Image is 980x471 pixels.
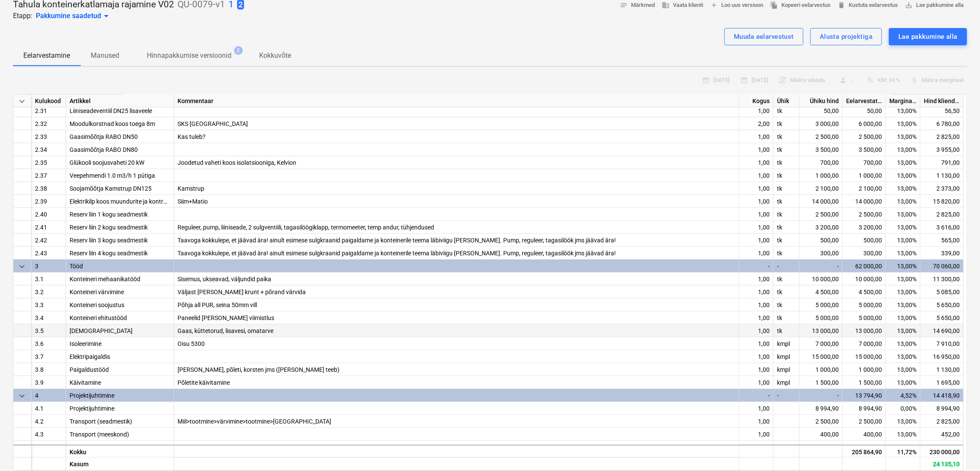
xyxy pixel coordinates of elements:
div: kmpl [774,337,799,350]
div: 13,00% [886,337,920,350]
div: 13,00% [886,195,920,208]
div: 452,00 [920,441,964,454]
div: 10 000,00 [843,273,886,286]
div: 2.33 [32,130,66,143]
div: 2.39 [32,195,66,208]
span: Transport (meeskond) [70,431,129,438]
div: 400,00 [799,441,843,454]
div: Ühik [774,94,799,107]
span: add [710,1,718,9]
span: Taavoga kokkulepe, et jäävad ära! ainult esimese sulgkraanid paigaldame ja konteinerile teema läb... [178,237,616,244]
div: 1,00 [739,441,774,454]
div: 4 [32,389,66,402]
div: 339,00 [920,247,964,260]
div: 2 500,00 [843,415,886,428]
div: 400,00 [799,428,843,441]
div: 2.41 [32,221,66,234]
div: 2 373,00 [920,182,964,195]
div: tk [774,273,799,286]
div: 13,00% [886,234,920,247]
div: 50,00 [799,104,843,117]
div: 1 000,00 [799,363,843,376]
div: 2 100,00 [799,182,843,195]
span: Tööd [70,263,83,270]
span: Glükooli soojusvaheti 20 kW [70,159,144,166]
div: 3.4 [32,311,66,324]
div: 3.3 [32,298,66,311]
div: 2,00 [739,117,774,130]
div: 1,00 [739,298,774,311]
div: 5 650,00 [920,311,964,324]
span: Paigaldustööd [70,366,109,373]
div: 1,00 [739,130,774,143]
div: 15 820,00 [920,195,964,208]
span: Torutööd [70,327,133,334]
span: SKS Võru [178,120,248,127]
div: 4.1 [32,402,66,415]
div: tk [774,221,799,234]
div: 2.40 [32,208,66,221]
div: Muuda eelarvestust [734,31,794,42]
span: Moodulkorstnad koos toega 8m [70,120,155,127]
span: Ahenda kategooria [17,261,27,272]
div: tk [774,117,799,130]
div: 8 994,90 [920,402,964,415]
div: 5 000,00 [799,298,843,311]
div: 230 000,00 [920,444,964,457]
div: tk [774,324,799,337]
button: Alusta projektiga [810,28,882,45]
div: 5 650,00 [920,298,964,311]
div: tk [774,234,799,247]
div: 15 000,00 [843,350,886,363]
span: business [662,1,669,9]
div: 2.31 [32,104,66,117]
div: 1,00 [739,234,774,247]
div: 13 794,90 [843,389,886,402]
div: 5 000,00 [843,311,886,324]
div: 1,00 [739,350,774,363]
span: file_copy [770,1,778,9]
div: 1,00 [739,169,774,182]
div: tk [774,169,799,182]
div: 13,00% [886,104,920,117]
div: 13,00% [886,273,920,286]
div: 3.8 [32,363,66,376]
span: Ahenda kõik kategooriad [17,96,27,107]
div: 3.5 [32,324,66,337]
div: 13,00% [886,363,920,376]
div: 1,00 [739,195,774,208]
div: 500,00 [843,234,886,247]
div: 14 418,90 [920,389,964,402]
div: 13,00% [886,415,920,428]
div: 8 994,90 [799,402,843,415]
div: 2 100,00 [843,182,886,195]
div: 5 085,00 [920,286,964,298]
div: 700,00 [799,156,843,169]
span: Gaasimõõtja RABO DN80 [70,146,138,153]
span: Põhja all PUR, seina 50mm vill [178,301,257,308]
div: 11,72% [886,444,920,457]
div: 3 955,00 [920,143,964,156]
span: Paneelid seina ja viimistlus [178,314,274,321]
div: 13,00% [886,376,920,389]
div: 700,00 [843,156,886,169]
div: 13,00% [886,208,920,221]
span: Projektijuhtimine [70,405,114,412]
div: 2.38 [32,182,66,195]
div: - [799,260,843,273]
div: kmpl [774,350,799,363]
div: 6 000,00 [843,117,886,130]
div: 3 [32,260,66,273]
div: 1,00 [739,311,774,324]
div: 1 000,00 [843,363,886,376]
button: Lae pakkumine alla [889,28,967,45]
div: Kulukood [32,94,66,107]
span: arrow_drop_down [101,11,111,21]
div: 1,00 [739,143,774,156]
div: - [739,260,774,273]
div: 1 130,00 [920,169,964,182]
span: Kopeeri eelarvestus [770,0,831,10]
p: Kokkuvõte [259,50,291,61]
span: Väljast ja seest krunt + põrand värvida [178,289,306,295]
div: tk [774,311,799,324]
